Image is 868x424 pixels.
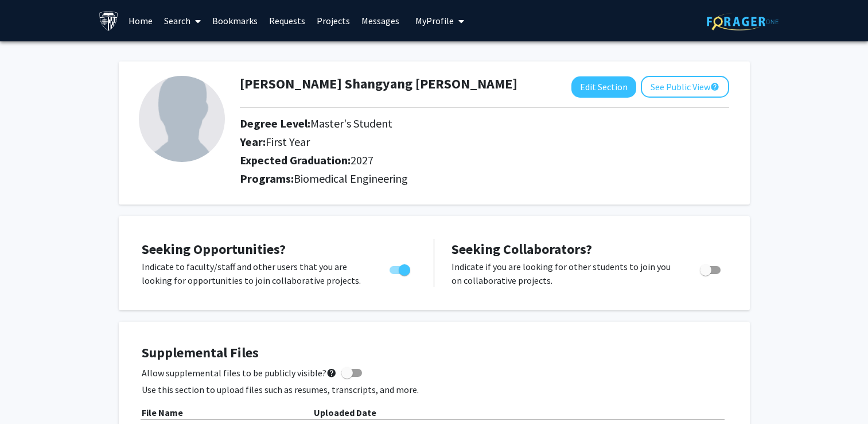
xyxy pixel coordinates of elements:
[240,135,630,149] h2: Year:
[356,1,405,41] a: Messages
[142,345,727,361] h4: Supplemental Files
[263,1,311,41] a: Requests
[695,260,727,277] div: Toggle
[451,240,592,258] span: Seeking Collaborators?
[571,76,636,98] button: Edit Section
[139,76,225,162] img: Profile Picture
[240,117,630,130] h2: Degree Level:
[142,240,286,258] span: Seeking Opportunities?
[415,15,454,26] span: My Profile
[385,260,417,277] div: Toggle
[707,13,779,30] img: ForagerOne Logo
[99,11,119,31] img: Johns Hopkins University Logo
[240,76,517,92] h1: [PERSON_NAME] Shangyang [PERSON_NAME]
[710,80,719,94] mat-icon: help
[310,116,392,130] span: Master's Student
[314,407,376,418] b: Uploaded Date
[351,153,373,167] span: 2027
[294,171,408,186] span: Biomedical Engineering
[142,407,183,418] b: File Name
[451,260,678,287] p: Indicate if you are looking for other students to join you on collaborative projects.
[142,260,368,287] p: Indicate to faculty/staff and other users that you are looking for opportunities to join collabor...
[142,366,337,380] span: Allow supplemental files to be publicly visible?
[240,172,729,186] h2: Programs:
[240,153,630,167] h2: Expected Graduation:
[142,383,727,396] p: Use this section to upload files such as resumes, transcripts, and more.
[266,134,310,149] span: First Year
[326,366,337,380] mat-icon: help
[207,1,263,41] a: Bookmarks
[123,1,158,41] a: Home
[641,76,729,98] button: See Public View
[311,1,356,41] a: Projects
[158,1,207,41] a: Search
